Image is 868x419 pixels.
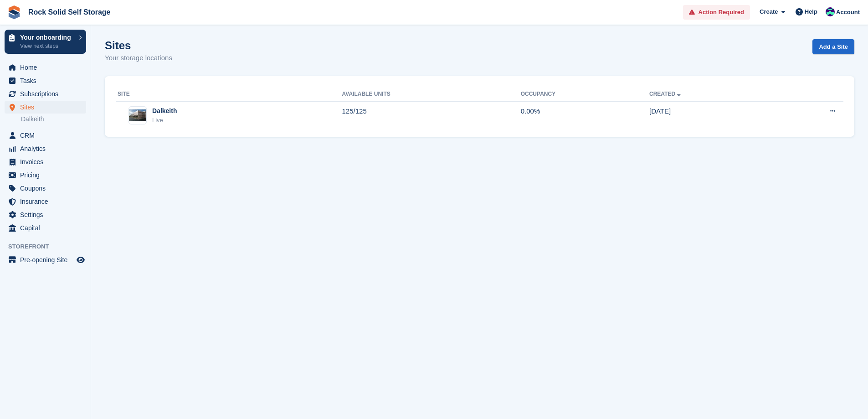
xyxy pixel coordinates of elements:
div: Live [152,116,177,125]
a: Add a Site [812,39,854,54]
a: Created [649,91,683,97]
span: Settings [20,208,75,221]
a: Your onboarding View next steps [5,30,86,54]
a: menu [5,155,86,168]
a: menu [5,195,86,208]
img: stora-icon-8386f47178a22dfd0bd8f6a31ec36ba5ce8667c1dd55bd0f319d3a0aa187defe.svg [7,5,21,19]
span: Pricing [20,169,75,181]
img: Image of Dalkeith site [129,109,146,121]
img: Steven Quinn [826,7,835,16]
p: View next steps [20,42,74,50]
a: menu [5,222,86,234]
span: Help [805,7,817,16]
span: Action Required [699,8,744,17]
span: Pre-opening Site [20,253,75,266]
a: menu [5,88,86,100]
span: CRM [20,129,75,142]
a: menu [5,182,86,195]
a: menu [5,61,86,74]
a: Dalkeith [21,115,86,124]
a: menu [5,129,86,142]
a: Action Required [683,5,750,20]
a: menu [5,142,86,155]
th: Occupancy [521,87,649,102]
span: Account [836,8,860,17]
th: Available Units [342,87,521,102]
a: menu [5,74,86,87]
a: menu [5,253,86,266]
td: [DATE] [649,101,772,129]
td: 125/125 [342,101,521,129]
a: menu [5,208,86,221]
span: Create [760,7,778,16]
span: Analytics [20,142,75,155]
div: Dalkeith [152,106,177,116]
p: Your storage locations [105,53,172,63]
span: Insurance [20,195,75,208]
span: Invoices [20,155,75,168]
span: Coupons [20,182,75,195]
th: Site [116,87,342,102]
span: Home [20,61,75,74]
h1: Sites [105,39,172,52]
a: menu [5,101,86,114]
a: menu [5,169,86,181]
span: Sites [20,101,75,114]
span: Subscriptions [20,88,75,100]
a: Preview store [75,254,86,265]
span: Capital [20,222,75,234]
p: Your onboarding [20,34,74,41]
td: 0.00% [521,101,649,129]
span: Tasks [20,74,75,87]
span: Storefront [8,242,91,251]
a: Rock Solid Self Storage [25,5,114,20]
